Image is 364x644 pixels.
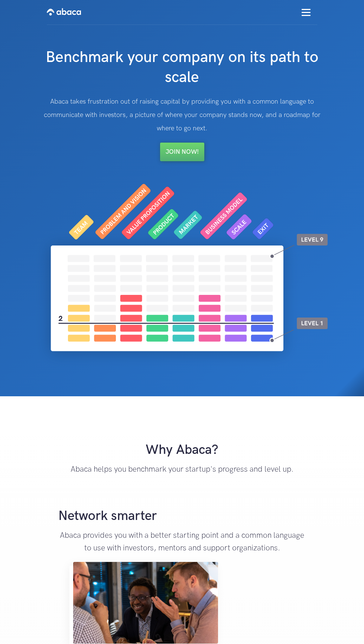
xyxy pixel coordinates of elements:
[46,48,318,87] strong: Benchmark your company on its path to scale
[58,529,306,554] p: Abaca provides you with a better starting point and a common language to use with investors, ment...
[295,1,317,23] div: menu
[146,442,218,458] strong: Why Abaca?
[160,143,204,161] a: Join Now!
[55,463,309,488] p: Abaca helps you benchmark your startup's progress and level up. ‍
[58,507,157,526] strong: Network smarter
[40,95,324,135] p: Abaca takes frustration out of raising capital by providing you with a common language to communi...
[47,6,81,18] img: Abaca logo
